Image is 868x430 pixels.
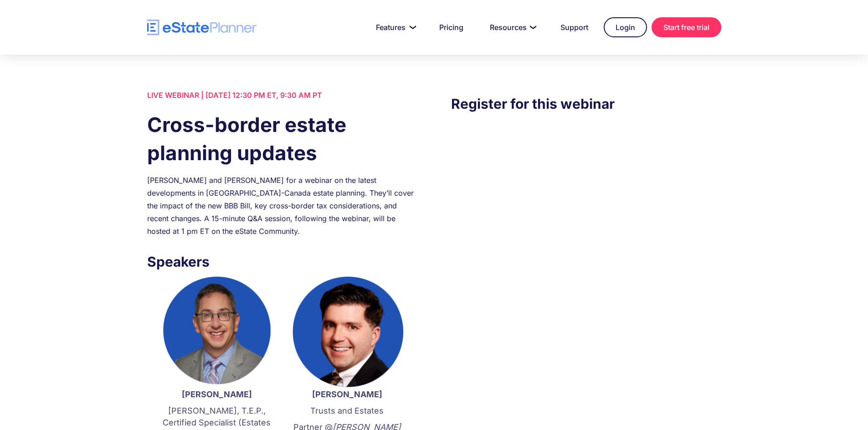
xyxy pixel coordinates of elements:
a: Login [604,17,647,37]
a: Start free trial [652,17,721,37]
div: [PERSON_NAME] and [PERSON_NAME] for a webinar on the latest developments in [GEOGRAPHIC_DATA]-Can... [147,174,417,238]
iframe: Form 0 [451,132,721,287]
div: LIVE WEBINAR | [DATE] 12:30 PM ET, 9:30 AM PT [147,89,417,101]
a: Pricing [428,18,474,36]
strong: [PERSON_NAME] [182,390,252,399]
p: Trusts and Estates [291,405,403,417]
a: Support [550,18,599,36]
strong: [PERSON_NAME] [312,390,382,399]
h1: Cross-border estate planning updates [147,111,417,167]
a: home [147,20,257,35]
h3: Speakers [147,251,417,272]
a: Features [365,18,424,36]
a: Resources [479,18,545,36]
h3: Register for this webinar [451,93,721,114]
